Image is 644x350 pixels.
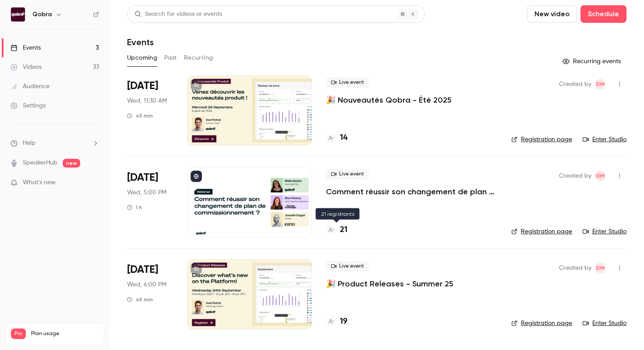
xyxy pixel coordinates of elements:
[23,158,57,168] a: SpeakerHub
[559,171,591,181] span: Created by
[11,43,41,52] div: Events
[595,79,605,89] span: Dylan Manceau
[127,280,166,289] span: Wed, 6:00 PM
[127,263,158,277] span: [DATE]
[595,171,605,181] span: Dylan Manceau
[596,263,605,273] span: DM
[11,139,99,148] li: help-dropdown-opener
[127,204,142,211] div: 1 h
[184,51,213,65] button: Recurring
[326,169,369,179] span: Live event
[326,224,347,236] a: 21
[127,96,167,105] span: Wed, 11:30 AM
[127,112,153,119] div: 45 min
[340,316,347,328] h4: 19
[583,227,626,236] a: Enter Studio
[164,51,177,65] button: Past
[127,79,158,93] span: [DATE]
[596,171,605,181] span: DM
[127,188,166,197] span: Wed, 5:00 PM
[32,10,52,19] h6: Qobra
[559,79,591,89] span: Created by
[595,263,605,273] span: Dylan Manceau
[580,5,626,23] button: Schedule
[127,296,153,303] div: 45 min
[134,10,222,19] div: Search for videos or events
[326,279,453,289] a: 🎉 Product Releases - Summer 25
[127,167,173,237] div: Sep 24 Wed, 5:00 PM (Europe/Paris)
[596,79,605,89] span: DM
[127,259,173,329] div: Sep 24 Wed, 6:00 PM (Europe/Paris)
[511,319,572,328] a: Registration page
[31,330,99,337] span: Plan usage
[340,224,347,236] h4: 21
[326,77,369,88] span: Live event
[583,319,626,328] a: Enter Studio
[326,186,497,197] a: Comment réussir son changement de plan de commissionnement ?
[127,37,154,47] h1: Events
[23,139,35,148] span: Help
[11,7,25,21] img: Qobra
[340,132,347,144] h4: 14
[127,75,173,146] div: Sep 24 Wed, 11:30 AM (Europe/Paris)
[511,135,572,144] a: Registration page
[326,261,369,271] span: Live event
[559,54,626,68] button: Recurring events
[559,263,591,273] span: Created by
[326,95,452,105] a: 🎉 Nouveautés Qobra - Été 2025
[326,316,347,328] a: 19
[326,132,347,144] a: 14
[11,329,26,339] span: Pro
[11,101,46,110] div: Settings
[127,51,157,65] button: Upcoming
[11,63,42,71] div: Videos
[11,82,50,91] div: Audience
[63,159,80,168] span: new
[127,171,158,185] span: [DATE]
[583,135,626,144] a: Enter Studio
[23,178,56,187] span: What's new
[527,5,577,23] button: New video
[511,227,572,236] a: Registration page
